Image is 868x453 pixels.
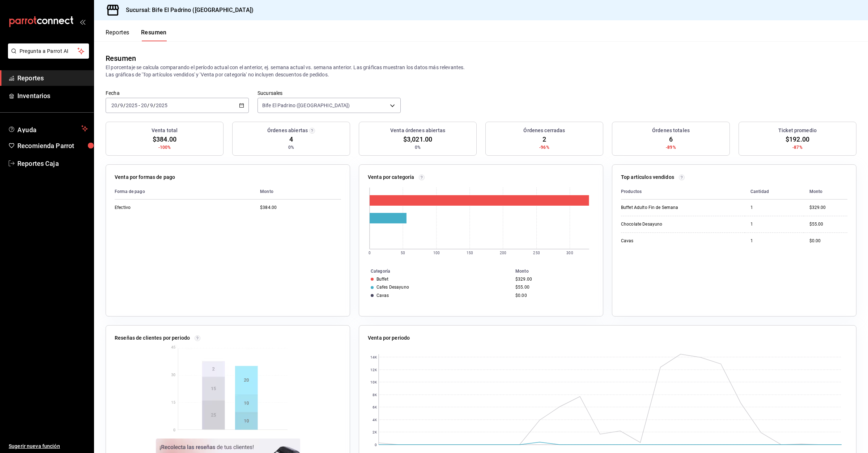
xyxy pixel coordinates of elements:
button: Resumen [141,29,167,41]
p: Top artículos vendidos [621,173,674,181]
text: 300 [567,251,573,255]
span: / [153,102,156,108]
span: Reportes Caja [17,159,88,168]
span: Pregunta a Parrot AI [20,47,78,55]
span: / [118,102,120,108]
a: Pregunta a Parrot AI [5,53,89,60]
text: 14K [370,355,377,359]
h3: Órdenes totales [652,127,690,134]
div: $384.00 [260,205,341,211]
p: Venta por formas de pago [115,173,175,181]
text: 4K [373,418,377,422]
div: Cavas [621,238,693,244]
div: Efectivo [115,205,187,211]
span: Inventarios [17,91,88,101]
span: - [139,102,140,108]
h3: Ticket promedio [778,127,817,134]
th: Forma de pago [115,184,254,200]
p: Reseñas de clientes por periodo [115,334,190,342]
div: $329.00 [809,205,847,211]
text: 250 [533,251,540,255]
th: Monto [254,184,341,200]
text: 200 [500,251,506,255]
span: 2 [542,134,546,144]
text: 10K [370,380,377,384]
button: Reportes [106,29,129,41]
input: -- [111,102,118,108]
span: -87% [792,144,803,151]
label: Fecha [106,91,249,96]
div: $0.00 [515,293,591,298]
span: 0% [415,144,421,151]
p: Venta por periodo [368,334,410,342]
span: Bife El Padrino ([GEOGRAPHIC_DATA]) [262,102,350,109]
th: Monto [804,184,847,200]
span: $3,021.00 [403,134,432,144]
th: Cantidad [745,184,804,200]
text: 6K [373,405,377,409]
p: El porcentaje se calcula comparando el período actual con el anterior, ej. semana actual vs. sema... [106,64,856,78]
th: Productos [621,184,745,200]
div: Buffet [376,277,388,282]
div: $55.00 [809,221,847,227]
div: $329.00 [515,277,591,282]
h3: Sucursal: Bife El Padrino ([GEOGRAPHIC_DATA]) [120,6,254,14]
button: Pregunta a Parrot AI [8,43,89,59]
text: 0 [375,443,377,447]
h3: Órdenes abiertas [267,127,308,134]
div: 1 [750,205,798,211]
span: / [123,102,125,108]
text: 150 [467,251,473,255]
input: ---- [125,102,138,108]
span: -89% [666,144,676,151]
div: Chocolate Desayuno [621,221,693,227]
span: 0% [288,144,294,151]
h3: Órdenes cerradas [523,127,565,134]
span: -100% [158,144,171,151]
input: -- [120,102,123,108]
text: 50 [401,251,405,255]
div: 1 [750,221,798,227]
input: ---- [156,102,168,108]
span: $384.00 [153,134,176,144]
input: -- [141,102,147,108]
text: 12K [370,368,377,372]
div: navigation tabs [106,29,167,41]
text: 2K [373,430,377,434]
input: -- [150,102,153,108]
div: 1 [750,238,798,244]
h3: Venta total [152,127,178,134]
div: Cafes Desayuno [376,285,409,290]
div: Cavas [376,293,389,298]
p: Venta por categoría [368,173,414,181]
text: 100 [433,251,440,255]
span: -96% [539,144,549,151]
span: $192.00 [786,134,809,144]
text: 0 [369,251,371,255]
div: Buffet Adulto Fin de Semana [621,205,693,211]
div: $0.00 [809,238,847,244]
div: $55.00 [515,285,591,290]
th: Monto [512,267,603,275]
span: 4 [289,134,293,144]
span: Recomienda Parrot [17,141,88,151]
button: open_drawer_menu [80,19,85,25]
th: Categoría [359,267,512,275]
div: Resumen [106,53,136,64]
label: Sucursales [258,91,401,96]
text: 8K [373,393,377,397]
span: 6 [669,134,673,144]
h3: Venta órdenes abiertas [390,127,445,134]
span: Sugerir nueva función [9,442,88,450]
span: Ayuda [17,124,78,133]
span: Reportes [17,73,88,83]
span: / [147,102,149,108]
